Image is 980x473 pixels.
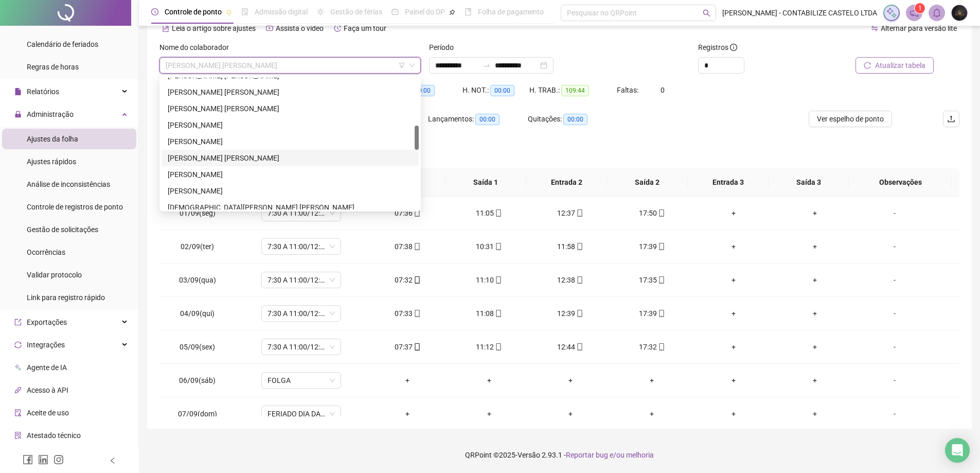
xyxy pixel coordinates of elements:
[494,209,502,217] span: mobile
[494,276,502,284] span: mobile
[375,408,440,419] div: +
[27,63,79,71] span: Regras de horas
[268,406,335,422] span: FERIADO DIA DA INDEPENDÊNCIA
[703,9,710,17] span: search
[54,454,64,465] span: instagram
[456,274,521,286] div: 11:10
[375,375,440,386] div: +
[162,150,419,166] div: JULIANA ELVINA RODRIGUES COLETA
[910,8,919,17] span: notification
[782,341,847,353] div: +
[255,8,308,16] span: Admissão digital
[165,8,222,16] span: Controle de ponto
[864,207,925,219] div: -
[701,241,766,252] div: +
[657,276,665,284] span: mobile
[276,24,324,32] span: Assista o vídeo
[179,376,216,384] span: 06/09(sáb)
[168,169,413,180] div: [PERSON_NAME]
[456,308,521,319] div: 11:08
[375,207,440,219] div: 07:36
[494,243,502,250] span: mobile
[617,86,640,94] span: Faltas:
[178,410,217,418] span: 07/09(dom)
[162,133,419,150] div: JOSILANE DA SILVA PIASSI
[782,241,847,252] div: +
[494,343,502,351] span: mobile
[701,375,766,386] div: +
[657,243,665,250] span: mobile
[857,177,943,188] span: Observações
[701,408,766,419] div: +
[162,166,419,183] div: JULIANA VALANI SALVE
[881,24,957,32] span: Alternar para versão lite
[375,241,440,252] div: 07:38
[538,274,603,286] div: 12:38
[151,8,158,15] span: clock-circle
[405,8,445,16] span: Painel do DP
[168,136,413,147] div: [PERSON_NAME]
[268,205,335,221] span: 7:30 A 11:00/12:30 A 17:30
[769,168,849,197] th: Saída 3
[526,168,607,197] th: Entrada 2
[27,271,82,279] span: Validar protocolo
[864,308,925,319] div: -
[701,274,766,286] div: +
[413,310,421,317] span: mobile
[809,111,892,127] button: Ver espelho de ponto
[619,241,684,252] div: 17:39
[396,84,462,96] div: HE 3:
[952,5,967,21] img: 12986
[27,157,76,166] span: Ajustes rápidos
[782,375,847,386] div: +
[915,3,925,13] sup: 1
[566,451,654,459] span: Reportar bug e/ou melhoria
[375,274,440,286] div: 07:32
[619,408,684,419] div: +
[782,408,847,419] div: +
[538,308,603,319] div: 12:39
[864,341,925,353] div: -
[722,7,877,19] span: [PERSON_NAME] - CONTABILIZE CASTELO LTDA
[413,276,421,284] span: mobile
[162,84,419,100] div: JACIARA SOARES CONCEIÇÃO
[268,373,335,388] span: FOLGA
[166,58,415,73] span: GRAZIELE CASAGRANDE VETTORAZZI
[575,209,583,217] span: mobile
[446,168,526,197] th: Saída 1
[518,451,540,459] span: Versão
[14,341,22,348] span: sync
[168,119,413,131] div: [PERSON_NAME]
[817,113,884,125] span: Ver espelho de ponto
[607,168,688,197] th: Saída 2
[14,319,22,326] span: export
[529,84,617,96] div: H. TRAB.:
[268,272,335,288] span: 7:30 A 11:00/12:30 A 17:30
[14,432,22,439] span: solution
[864,408,925,419] div: -
[27,225,98,234] span: Gestão de solicitações
[428,113,528,125] div: Lançamentos:
[661,86,665,94] span: 0
[475,114,500,125] span: 00:00
[538,207,603,219] div: 12:37
[875,60,925,71] span: Atualizar tabela
[181,242,214,251] span: 02/09(ter)
[782,308,847,319] div: +
[27,248,65,256] span: Ocorrências
[465,8,472,15] span: book
[730,44,737,51] span: info-circle
[701,308,766,319] div: +
[462,84,529,96] div: H. NOT.:
[449,9,455,15] span: pushpin
[27,293,105,302] span: Link para registro rápido
[619,274,684,286] div: 17:35
[456,408,521,419] div: +
[575,343,583,351] span: mobile
[168,152,413,164] div: [PERSON_NAME] [PERSON_NAME]
[563,114,587,125] span: 00:00
[413,243,421,250] span: mobile
[490,85,514,96] span: 00:00
[375,308,440,319] div: 07:33
[317,8,324,15] span: sun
